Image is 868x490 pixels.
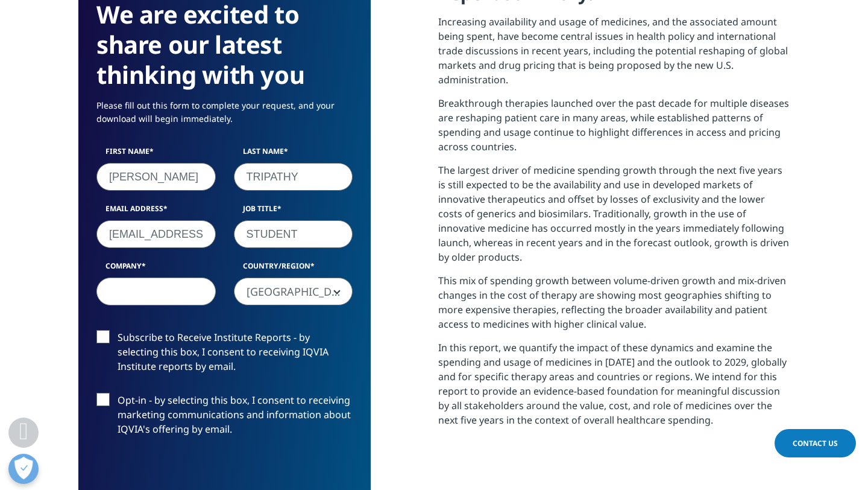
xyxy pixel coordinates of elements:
button: Open Preferences [8,454,39,484]
label: Company [96,261,216,278]
span: India [234,278,353,306]
label: Last Name [234,146,353,163]
p: The largest driver of medicine spending growth through the next five years is still expected to b... [438,163,790,273]
label: Country/Region [234,261,353,278]
label: First Name [96,146,216,163]
a: Contact Us [775,429,856,457]
label: Subscribe to Receive Institute Reports - by selecting this box, I consent to receiving IQVIA Inst... [96,330,353,380]
p: This mix of spending growth between volume-driven growth and mix-driven changes in the cost of th... [438,273,790,340]
label: Job Title [234,203,353,220]
p: Please fill out this form to complete your request, and your download will begin immediately. [96,99,353,135]
p: In this report, we quantify the impact of these dynamics and examine the spending and usage of me... [438,340,790,436]
span: Contact Us [793,438,838,448]
span: India [234,278,353,305]
label: Email Address [96,203,216,220]
p: Breakthrough therapies launched over the past decade for multiple diseases are reshaping patient ... [438,96,790,163]
p: Increasing availability and usage of medicines, and the associated amount being spent, have becom... [438,14,790,96]
label: Opt-in - by selecting this box, I consent to receiving marketing communications and information a... [96,393,353,443]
